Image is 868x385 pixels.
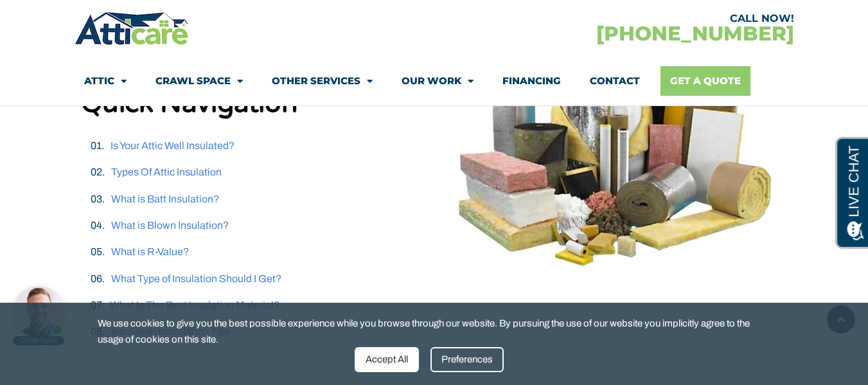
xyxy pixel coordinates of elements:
a: Contact [590,66,640,96]
a: What is Batt Insulation? [111,193,219,204]
span: Opens a chat window [31,10,103,26]
div: CALL NOW! [434,13,794,24]
nav: Menu [84,66,784,96]
a: Is Your Attic Well Insulated? [111,140,235,151]
div: Preferences [430,347,504,372]
a: What Is The Best Insulation Material? [110,300,279,310]
a: What Type of Insulation Should I Get? [111,273,281,284]
a: What is Blown Insulation? [111,220,229,231]
span: We use cookies to give you the best possible experience while you browse through our website. By ... [98,316,761,347]
iframe: Chat Invitation [6,282,71,346]
a: Types Of Attic Insulation [111,166,222,177]
a: Attic [84,66,127,96]
a: Crawl Space [155,66,243,96]
a: Financing [502,66,561,96]
a: What is R-Value? [111,246,189,257]
a: Get A Quote [660,66,750,96]
a: Our Work [402,66,474,96]
a: Other Services [272,66,373,96]
div: Accept All [355,347,419,372]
